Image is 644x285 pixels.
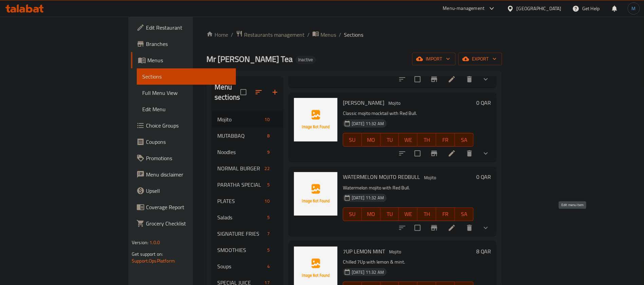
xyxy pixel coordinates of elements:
[343,246,385,256] span: 7UP LEMON MINT
[464,55,497,63] span: export
[461,220,478,236] button: delete
[418,55,450,63] span: import
[386,248,404,256] span: Mojito
[478,71,494,87] button: show more
[264,148,272,156] div: items
[137,85,236,101] a: Full Menu View
[381,133,399,147] button: TU
[482,224,490,232] svg: Show Choices
[149,238,160,247] span: 1.0.0
[343,172,420,182] span: WATERMELON MOJITO REDBULL
[217,115,262,123] span: Mojito
[264,149,272,155] span: 9
[420,209,434,219] span: TH
[439,135,452,145] span: FR
[264,262,272,270] div: items
[476,98,491,107] h6: 0 QAR
[394,220,410,236] button: sort-choices
[146,203,231,211] span: Coverage Report
[394,145,410,162] button: sort-choices
[146,23,231,32] span: Edit Restaurant
[264,133,272,139] span: 8
[443,4,485,13] div: Menu-management
[264,214,272,221] span: 5
[458,135,471,145] span: SA
[339,31,341,39] li: /
[212,128,283,144] div: MUTABBAQ8
[146,170,231,179] span: Menu disclaimer
[312,30,336,39] a: Menus
[217,230,264,238] span: SIGNATURE FRIES
[264,182,272,188] span: 5
[147,56,231,64] span: Menus
[236,30,305,39] a: Restaurants management
[410,146,425,161] span: Select to update
[381,207,399,221] button: TU
[262,115,272,123] div: items
[426,71,442,87] button: Branch-specific-item
[476,172,491,182] h6: 0 QAR
[131,215,236,232] a: Grocery Checklist
[349,120,387,127] span: [DATE] 11:32 AM
[439,209,452,219] span: FR
[458,53,502,65] button: export
[146,187,231,195] span: Upsell
[410,72,425,86] span: Select to update
[217,246,264,254] span: SMOOTHIES
[476,247,491,256] h6: 8 QAR
[212,242,283,258] div: SMOOTHIES5
[131,36,236,52] a: Branches
[217,213,264,221] span: Salads
[267,84,283,100] button: Add section
[455,207,474,221] button: SA
[349,195,387,201] span: [DATE] 11:32 AM
[131,150,236,166] a: Promotions
[217,262,264,270] div: Soups
[217,181,264,189] span: PARATHA SPECIAL
[212,177,283,193] div: PARATHA SPECIAL5
[264,230,272,238] div: items
[212,193,283,209] div: PLATES10
[264,231,272,237] span: 7
[294,98,337,141] img: Virgin Mojito Redbull
[217,197,262,205] span: PLATES
[383,209,397,219] span: TU
[294,172,337,216] img: WATERMELON MOJITO REDBULL
[264,247,272,253] span: 5
[217,164,262,172] span: NORMAL BURGER
[217,148,264,156] div: Noodles
[418,207,436,221] button: TH
[386,99,403,107] span: Mojito
[461,71,478,87] button: delete
[343,207,362,221] button: SU
[418,133,436,147] button: TH
[349,269,387,275] span: [DATE] 11:32 AM
[343,184,474,192] p: Watermelon mojito with Red Bull.
[455,133,474,147] button: SA
[212,111,283,128] div: Mojito10
[365,135,378,145] span: MO
[131,199,236,215] a: Coverage Report
[346,209,359,219] span: SU
[517,5,562,12] div: [GEOGRAPHIC_DATA]
[420,135,434,145] span: TH
[307,31,310,39] li: /
[217,132,264,140] div: MUTABBAQ
[131,134,236,150] a: Coupons
[212,258,283,274] div: Soups4
[146,219,231,228] span: Grocery Checklist
[394,71,410,87] button: sort-choices
[132,238,148,247] span: Version:
[142,72,231,81] span: Sections
[402,209,415,219] span: WE
[132,256,175,265] a: Support.OpsPlatform
[482,149,490,157] svg: Show Choices
[132,250,163,258] span: Get support on:
[262,165,272,172] span: 22
[212,144,283,160] div: Noodles9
